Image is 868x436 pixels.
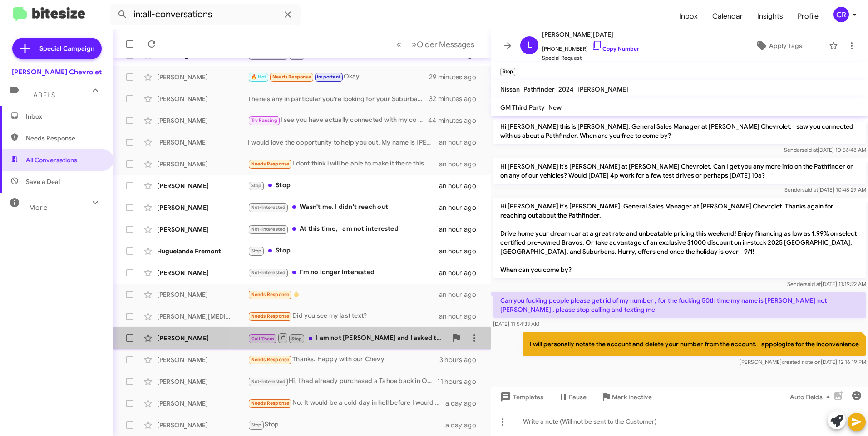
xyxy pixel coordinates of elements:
[12,68,102,77] div: [PERSON_NAME] Chevrolet
[439,355,483,364] div: 3 hours ago
[157,312,248,321] div: [PERSON_NAME][MEDICAL_DATA]
[491,389,551,405] button: Templates
[157,73,248,82] div: [PERSON_NAME]
[769,38,802,54] span: Apply Tags
[391,35,407,53] button: Previous
[157,116,248,125] div: [PERSON_NAME]
[569,389,587,405] span: Pause
[445,421,483,430] div: a day ago
[493,320,539,327] span: [DATE] 11:54:33 AM
[248,159,439,169] div: I dont think i will be able to make it there this weekend. I am only 1 year into my lease so I ma...
[157,290,248,299] div: [PERSON_NAME]
[782,358,821,365] span: created note on
[783,389,841,405] button: Auto Fields
[437,377,483,386] div: 11 hours ago
[157,160,248,169] div: [PERSON_NAME]
[439,312,483,321] div: an hour ago
[317,74,340,80] span: Important
[391,35,480,53] nav: Page navigation example
[251,400,290,406] span: Needs Response
[157,421,248,430] div: [PERSON_NAME]
[493,118,866,144] p: Hi [PERSON_NAME] this is [PERSON_NAME], General Sales Manager at [PERSON_NAME] Chevrolet. I saw y...
[594,389,659,405] button: Mark Inactive
[542,29,639,40] span: [PERSON_NAME][DATE]
[248,138,439,147] div: I would love the opportunity to help you out. My name is [PERSON_NAME] am part of the sales team ...
[527,38,532,53] span: L
[784,146,866,153] span: Sender [DATE] 10:56:48 AM
[551,389,594,405] button: Pause
[248,224,439,234] div: At this time, I am not interested
[523,332,866,356] p: I will personally notate the account and delete your number from the account. I appologize for th...
[784,186,866,193] span: Sender [DATE] 10:48:29 AM
[429,94,483,103] div: 32 minutes ago
[790,3,826,29] span: Profile
[493,158,866,184] p: Hi [PERSON_NAME] it's [PERSON_NAME] at [PERSON_NAME] Chevrolet. Can I get you any more info on th...
[439,203,483,212] div: an hour ago
[439,225,483,234] div: an hour ago
[157,203,248,212] div: [PERSON_NAME]
[523,85,555,93] span: Pathfinder
[548,103,562,111] span: New
[251,336,275,342] span: Call Them
[291,336,302,342] span: Stop
[251,357,290,363] span: Needs Response
[251,183,262,189] span: Stop
[833,7,849,22] div: CR
[787,281,866,287] span: Sender [DATE] 11:19:22 AM
[248,246,439,256] div: Stop
[251,117,277,123] span: Try Pausing
[248,267,439,278] div: I'm no longer interested
[802,186,818,193] span: said at
[248,398,445,408] div: No. It would be a cold day in hell before I would ever do business with you guys again
[542,40,639,53] span: [PHONE_NUMBER]
[396,39,401,50] span: «
[26,112,103,121] span: Inbox
[39,44,94,53] span: Special Campaign
[248,289,439,300] div: 🖕
[110,4,301,25] input: Search
[439,138,483,147] div: an hour ago
[157,334,248,343] div: [PERSON_NAME]
[157,94,248,103] div: [PERSON_NAME]
[248,94,429,103] div: There's any in particular you're looking for your Suburban?
[439,290,483,299] div: an hour ago
[672,3,705,29] a: Inbox
[157,268,248,277] div: [PERSON_NAME]
[248,332,447,344] div: I am not [PERSON_NAME] and I asked to be removed 17 times this week alone. Please remove this num...
[251,204,286,210] span: Not-Interested
[272,74,311,80] span: Needs Response
[500,103,545,111] span: GM Third Party
[157,377,248,386] div: [PERSON_NAME]
[417,39,474,49] span: Older Messages
[29,91,55,99] span: Labels
[157,138,248,147] div: [PERSON_NAME]
[251,248,262,254] span: Stop
[248,376,437,387] div: Hi, I had already purchased a Tahoe back in October. Thank you again 👍
[248,311,439,321] div: Did you see my last text?
[500,68,515,76] small: Stop
[157,355,248,364] div: [PERSON_NAME]
[805,281,821,287] span: said at
[157,399,248,408] div: [PERSON_NAME]
[498,389,543,405] span: Templates
[790,389,833,405] span: Auto Fields
[248,180,439,191] div: Stop
[251,313,290,319] span: Needs Response
[577,85,628,93] span: [PERSON_NAME]
[12,38,102,59] a: Special Campaign
[248,354,439,365] div: Thanks. Happy with our Chevy
[826,7,858,22] button: CR
[740,358,866,365] span: [PERSON_NAME] [DATE] 12:16:19 PM
[439,160,483,169] div: an hour ago
[26,177,60,186] span: Save a Deal
[251,291,290,297] span: Needs Response
[251,270,286,276] span: Not-Interested
[705,3,750,29] a: Calendar
[248,115,429,126] div: I see you have actually connected with my co worker [PERSON_NAME], She will be able to help you o...
[439,181,483,190] div: an hour ago
[558,85,574,93] span: 2024
[251,378,286,384] span: Not-Interested
[412,39,417,50] span: »
[248,72,429,82] div: Okay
